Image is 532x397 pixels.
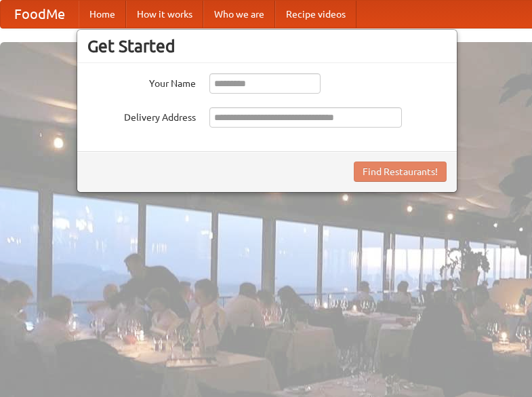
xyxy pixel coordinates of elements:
[87,73,196,90] label: Your Name
[87,107,196,124] label: Delivery Address
[203,1,275,28] a: Who we are
[275,1,356,28] a: Recipe videos
[79,1,126,28] a: Home
[1,1,79,28] a: FoodMe
[126,1,203,28] a: How it works
[87,36,447,56] h3: Get Started
[354,162,447,182] button: Find Restaurants!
